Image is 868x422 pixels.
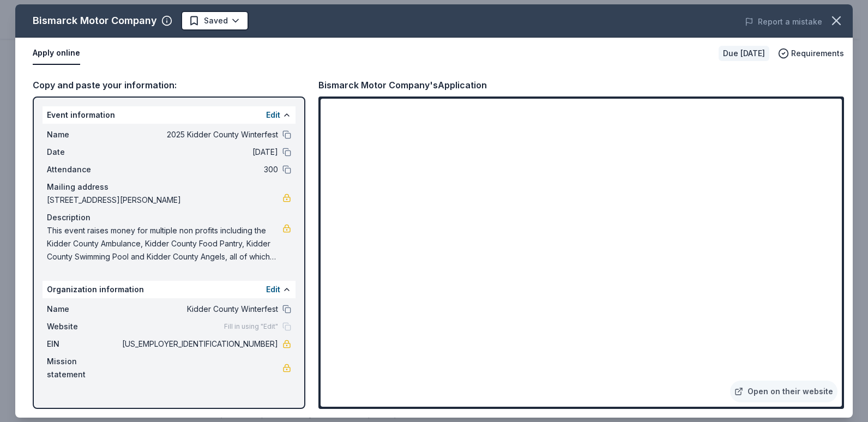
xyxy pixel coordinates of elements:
[33,42,80,65] button: Apply online
[778,47,844,60] button: Requirements
[43,281,296,298] div: Organization information
[47,211,291,224] div: Description
[47,146,120,159] span: Date
[719,46,769,61] div: Due [DATE]
[47,163,120,176] span: Attendance
[47,337,120,351] span: EIN
[47,320,120,333] span: Website
[745,15,822,28] button: Report a mistake
[266,283,280,296] button: Edit
[43,106,296,124] div: Event information
[120,163,278,176] span: 300
[120,337,278,351] span: [US_EMPLOYER_IDENTIFICATION_NUMBER]
[47,224,282,263] span: This event raises money for multiple non profits including the Kidder County Ambulance, Kidder Co...
[181,11,249,31] button: Saved
[120,128,278,141] span: 2025 Kidder County Winterfest
[47,128,120,141] span: Name
[224,322,278,331] span: Fill in using "Edit"
[47,194,282,207] span: [STREET_ADDRESS][PERSON_NAME]
[318,78,487,92] div: Bismarck Motor Company's Application
[120,303,278,316] span: Kidder County Winterfest
[33,78,305,92] div: Copy and paste your information:
[120,146,278,159] span: [DATE]
[47,355,120,381] span: Mission statement
[47,180,291,194] div: Mailing address
[204,14,228,27] span: Saved
[47,303,120,316] span: Name
[730,381,837,402] a: Open on their website
[266,108,280,122] button: Edit
[791,47,844,60] span: Requirements
[33,12,157,29] div: Bismarck Motor Company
